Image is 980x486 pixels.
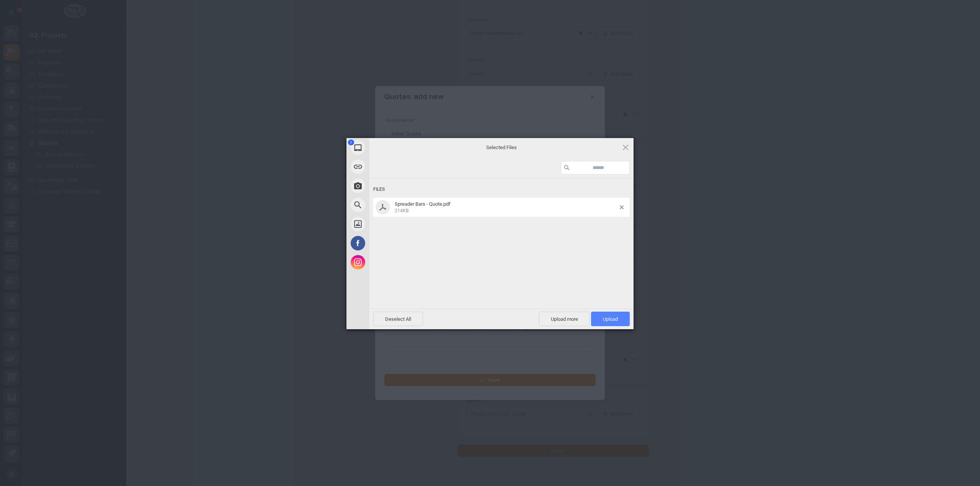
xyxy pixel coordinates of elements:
[395,201,451,207] span: Spreader Bars - Quote.pdf
[373,182,630,197] div: Files
[346,157,438,176] div: Link (URL)
[346,215,438,234] div: Unsplash
[373,312,423,326] span: Deselect All
[346,195,438,215] div: Web Search
[539,312,590,326] span: Upload more
[591,312,630,326] span: Upload
[425,144,578,151] span: Selected Files
[346,234,438,253] div: Facebook
[395,208,408,213] span: 214KB
[346,138,438,157] div: My Device
[348,140,354,145] span: 1
[603,316,618,322] span: Upload
[392,201,620,214] span: Spreader Bars - Quote.pdf
[346,253,438,272] div: Instagram
[346,176,438,195] div: Take Photo
[621,143,630,151] span: Click here or hit ESC to close picker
